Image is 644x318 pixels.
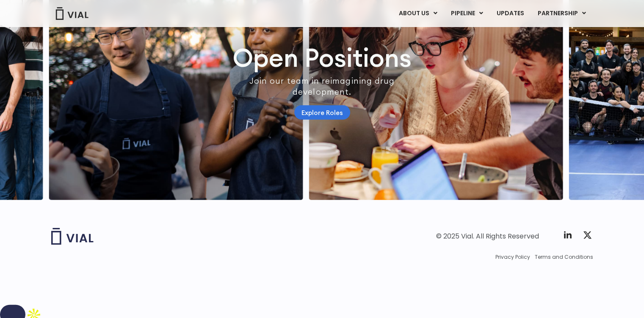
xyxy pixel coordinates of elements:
[55,7,89,20] img: Vial Logo
[495,253,530,261] a: Privacy Policy
[444,6,489,21] a: PIPELINEMenu Toggle
[294,105,350,120] a: Explore Roles
[531,6,592,21] a: PARTNERSHIPMenu Toggle
[535,253,593,261] a: Terms and Conditions
[392,6,443,21] a: ABOUT USMenu Toggle
[436,232,539,241] div: © 2025 Vial. All Rights Reserved
[489,6,530,21] a: UPDATES
[51,228,94,245] img: Vial logo wih "Vial" spelled out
